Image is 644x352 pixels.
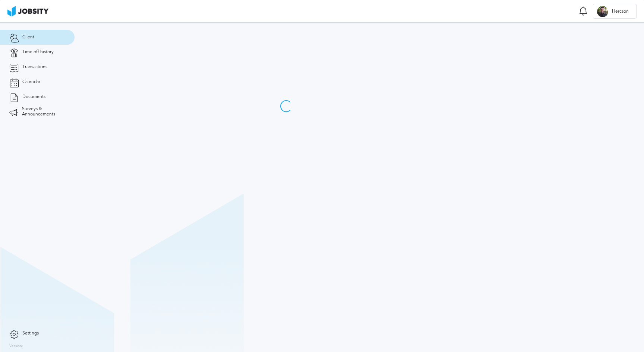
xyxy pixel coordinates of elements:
[7,6,48,16] img: ab4bad089aa723f57921c736e9817d99.png
[22,107,65,117] span: Surveys & Announcements
[22,79,40,85] span: Calendar
[22,64,47,70] span: Transactions
[597,6,608,17] div: H
[22,35,34,40] span: Client
[608,9,632,14] span: Hercson
[22,94,45,99] span: Documents
[593,4,637,19] button: HHercson
[22,331,39,336] span: Settings
[9,344,23,349] label: Version:
[22,50,54,55] span: Time off history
